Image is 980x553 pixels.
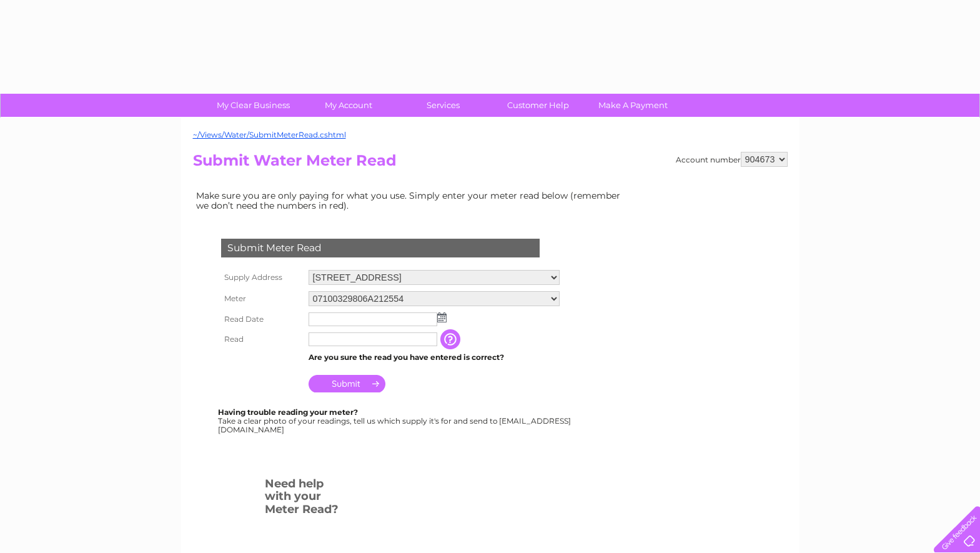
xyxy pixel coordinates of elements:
[440,329,463,349] input: Information
[221,239,540,257] div: Submit Meter Read
[218,267,305,288] th: Supply Address
[218,288,305,309] th: Meter
[676,152,788,167] div: Account number
[305,349,563,366] td: Are you sure the read you have entered is correct?
[218,408,573,434] div: Take a clear photo of your readings, tell us which supply it's for and send to [EMAIL_ADDRESS][DO...
[297,94,400,117] a: My Account
[193,187,630,214] td: Make sure you are only paying for what you use. Simply enter your meter read below (remember we d...
[392,94,495,117] a: Services
[218,309,305,329] th: Read Date
[487,94,590,117] a: Customer Help
[193,152,788,176] h2: Submit Water Meter Read
[309,375,385,392] input: Submit
[202,94,305,117] a: My Clear Business
[582,94,685,117] a: Make A Payment
[218,329,305,349] th: Read
[265,475,342,522] h3: Need help with your Meter Read?
[437,312,447,322] img: ...
[193,130,346,139] a: ~/Views/Water/SubmitMeterRead.cshtml
[218,407,358,417] b: Having trouble reading your meter?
